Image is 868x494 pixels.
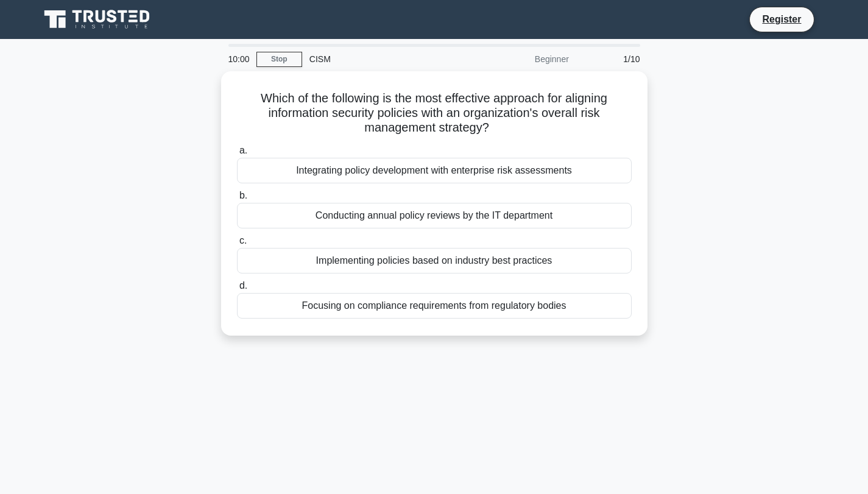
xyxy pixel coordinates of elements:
[237,203,632,228] div: Conducting annual policy reviews by the IT department
[237,158,632,183] div: Integrating policy development with enterprise risk assessments
[239,235,247,245] span: c.
[256,52,302,67] a: Stop
[237,248,632,273] div: Implementing policies based on industry best practices
[576,47,647,71] div: 1/10
[302,47,470,71] div: CISM
[755,12,808,27] a: Register
[239,190,247,200] span: b.
[236,91,633,136] h5: Which of the following is the most effective approach for aligning information security policies ...
[237,293,632,319] div: Focusing on compliance requirements from regulatory bodies
[239,280,247,291] span: d.
[221,47,256,71] div: 10:00
[239,145,247,155] span: a.
[470,47,576,71] div: Beginner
